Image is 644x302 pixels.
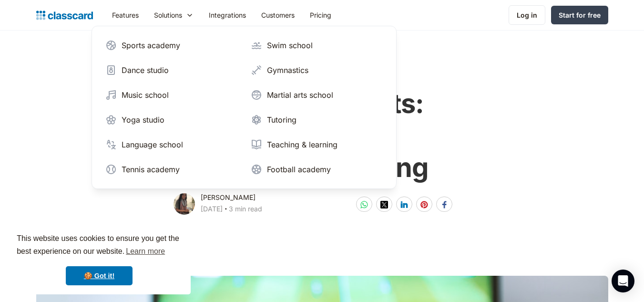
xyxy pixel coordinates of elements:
div: Dance studio [122,64,169,76]
a: Language school [102,135,241,154]
div: Solutions [154,10,182,20]
div: 3 min read [229,203,262,215]
div: Football academy [267,164,331,175]
a: Gymnastics [247,61,387,80]
img: linkedin-white sharing button [400,201,408,208]
a: Dance studio [102,61,241,80]
a: Tennis academy [102,160,241,179]
a: Swim school [247,36,387,55]
a: Tutoring [247,110,387,129]
a: Start for free [551,6,608,24]
a: Sports academy [102,36,241,55]
img: whatsapp-white sharing button [360,201,368,208]
img: facebook-white sharing button [440,201,448,208]
div: Gymnastics [267,64,308,76]
div: Solutions [146,4,201,26]
a: Teaching & learning [247,135,387,154]
div: Swim school [267,40,313,51]
a: Customers [254,4,302,26]
a: Integrations [201,4,254,26]
div: [PERSON_NAME] [201,192,256,203]
img: twitter-white sharing button [380,201,388,208]
div: Sports academy [122,40,180,51]
a: Features [104,4,146,26]
div: Yoga studio [122,114,164,125]
div: cookieconsent [8,224,191,294]
a: Martial arts school [247,85,387,104]
span: This website uses cookies to ensure you get the best experience on our website. [17,233,182,259]
a: home [36,9,93,22]
div: Teaching & learning [267,139,337,150]
img: pinterest-white sharing button [420,201,428,208]
div: [DATE] [201,203,223,215]
a: Log in [509,5,545,25]
div: ‧ [223,203,229,217]
div: Tennis academy [122,164,180,175]
div: Tutoring [267,114,296,125]
a: learn more about cookies [124,244,166,259]
div: Open Intercom Messenger [612,270,634,292]
a: Music school [102,85,241,104]
a: Yoga studio [102,110,241,129]
div: Start for free [559,10,601,20]
div: Log in [517,10,537,20]
div: Martial arts school [267,89,333,101]
a: Pricing [302,4,339,26]
a: Football academy [247,160,387,179]
div: Music school [122,89,169,101]
div: Language school [122,139,183,150]
nav: Solutions [92,26,397,189]
a: dismiss cookie message [66,266,133,285]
